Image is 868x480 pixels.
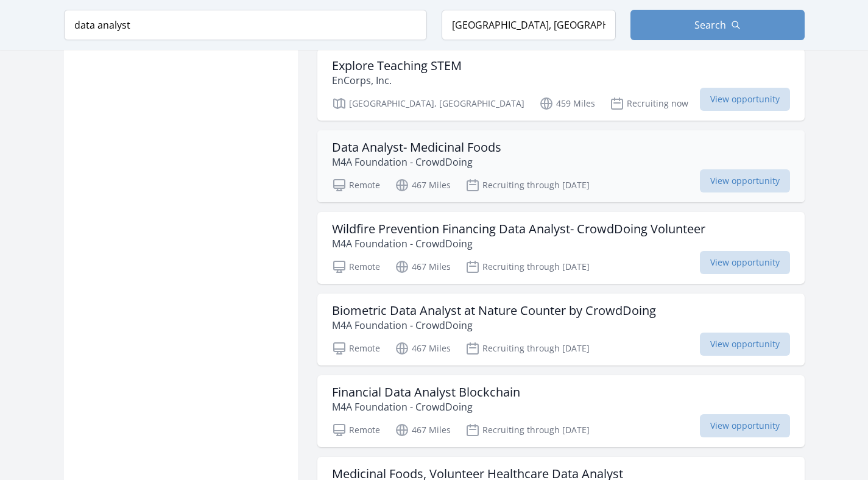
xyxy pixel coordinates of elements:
span: View opportunity [700,169,790,192]
h3: Financial Data Analyst Blockchain [332,385,520,400]
span: View opportunity [700,333,790,356]
a: Biometric Data Analyst at Nature Counter by CrowdDoing M4A Foundation - CrowdDoing Remote 467 Mil... [317,294,805,365]
h3: Wildfire Prevention Financing Data Analyst- CrowdDoing Volunteer [332,222,705,236]
h3: Data Analyst- Medicinal Foods [332,140,501,155]
a: Data Analyst- Medicinal Foods M4A Foundation - CrowdDoing Remote 467 Miles Recruiting through [DA... [317,130,805,202]
span: Search [694,18,726,32]
input: Keyword [64,10,427,40]
p: 467 Miles [395,341,451,356]
p: 467 Miles [395,259,451,274]
p: M4A Foundation - CrowdDoing [332,155,501,169]
p: Remote [332,178,380,192]
p: M4A Foundation - CrowdDoing [332,236,705,251]
span: View opportunity [700,251,790,274]
p: Recruiting through [DATE] [465,178,590,192]
p: EnCorps, Inc. [332,73,462,88]
p: 459 Miles [539,96,595,111]
p: Recruiting through [DATE] [465,423,590,437]
p: [GEOGRAPHIC_DATA], [GEOGRAPHIC_DATA] [332,96,524,111]
p: Recruiting now [610,96,688,111]
a: Wildfire Prevention Financing Data Analyst- CrowdDoing Volunteer M4A Foundation - CrowdDoing Remo... [317,212,805,284]
p: M4A Foundation - CrowdDoing [332,400,520,414]
p: Remote [332,259,380,274]
input: Location [442,10,616,40]
p: Remote [332,341,380,356]
h3: Biometric Data Analyst at Nature Counter by CrowdDoing [332,303,656,318]
a: Financial Data Analyst Blockchain M4A Foundation - CrowdDoing Remote 467 Miles Recruiting through... [317,375,805,447]
p: M4A Foundation - CrowdDoing [332,318,656,333]
h3: Explore Teaching STEM [332,58,462,73]
p: Recruiting through [DATE] [465,259,590,274]
p: 467 Miles [395,423,451,437]
p: Remote [332,423,380,437]
button: Search [630,10,805,40]
span: View opportunity [700,414,790,437]
a: Explore Teaching STEM EnCorps, Inc. [GEOGRAPHIC_DATA], [GEOGRAPHIC_DATA] 459 Miles Recruiting now... [317,49,805,121]
p: Recruiting through [DATE] [465,341,590,356]
span: View opportunity [700,88,790,111]
p: 467 Miles [395,178,451,192]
